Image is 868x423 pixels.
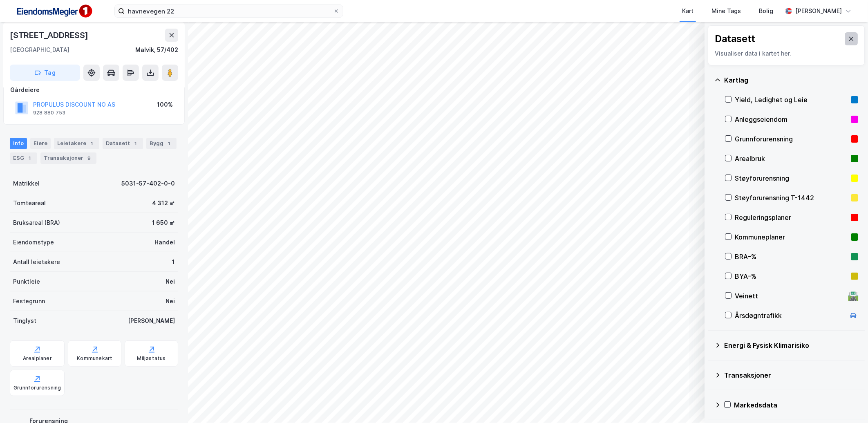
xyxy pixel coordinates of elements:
div: Energi & Fysisk Klimarisiko [724,340,858,350]
div: Kommuneplaner [735,232,848,242]
input: Søk på adresse, matrikkel, gårdeiere, leietakere eller personer [125,5,333,17]
div: Bruksareal (BRA) [13,218,60,228]
div: 1 [165,139,173,148]
div: 100% [157,100,173,110]
div: Mine Tags [711,6,741,16]
div: Datasett [715,32,755,45]
div: 1 650 ㎡ [152,218,175,228]
button: Tag [10,65,80,81]
div: Eiere [30,138,51,149]
div: Nei [166,277,175,286]
div: Arealbruk [735,154,848,163]
div: Miljøstatus [137,355,166,362]
div: Arealplaner [23,355,52,362]
div: 1 [172,257,175,267]
div: Leietakere [54,138,99,149]
div: 4 312 ㎡ [152,198,175,208]
div: Datasett [103,138,143,149]
div: Gårdeiere [10,85,178,95]
div: Handel [154,237,175,247]
div: Festegrunn [13,296,45,306]
div: Kartlag [724,75,858,85]
div: ESG [10,152,37,164]
div: 5031-57-402-0-0 [121,179,175,188]
div: [GEOGRAPHIC_DATA] [10,45,69,55]
div: Bolig [759,6,773,16]
div: Støyforurensning T-1442 [735,193,848,203]
div: Antall leietakere [13,257,60,267]
div: Malvik, 57/402 [135,45,178,55]
div: Bygg [146,138,177,149]
div: 1 [132,139,140,148]
div: Tinglyst [13,316,36,326]
div: Transaksjoner [724,370,858,380]
div: [PERSON_NAME] [795,6,842,16]
div: Yield, Ledighet og Leie [735,95,848,105]
div: Kontrollprogram for chat [827,384,868,423]
div: 1 [26,154,34,162]
div: Grunnforurensning [13,385,61,391]
div: BRA–% [735,252,848,262]
div: Reguleringsplaner [735,213,848,222]
div: Punktleie [13,277,40,286]
div: Veinett [735,291,845,301]
div: Anleggseiendom [735,114,848,124]
div: 🛣️ [848,291,859,301]
div: Kommunekart [77,355,112,362]
div: Støyforurensning [735,173,848,183]
div: Transaksjoner [40,152,96,164]
div: [STREET_ADDRESS] [10,29,90,42]
div: BYA–% [735,271,848,281]
div: Grunnforurensning [735,134,848,144]
div: [PERSON_NAME] [128,316,175,326]
div: Tomteareal [13,198,46,208]
div: Markedsdata [734,400,858,410]
iframe: Chat Widget [827,384,868,423]
div: Visualiser data i kartet her. [715,49,858,58]
div: Årsdøgntrafikk [735,311,845,320]
div: Kart [682,6,694,16]
div: 1 [88,139,96,148]
img: F4PB6Px+NJ5v8B7XTbfpPpyloAAAAASUVORK5CYII= [13,2,95,20]
div: 9 [85,154,93,162]
div: Matrikkel [13,179,40,188]
div: Nei [166,296,175,306]
div: Info [10,138,27,149]
div: Eiendomstype [13,237,54,247]
div: 928 880 753 [33,110,65,116]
